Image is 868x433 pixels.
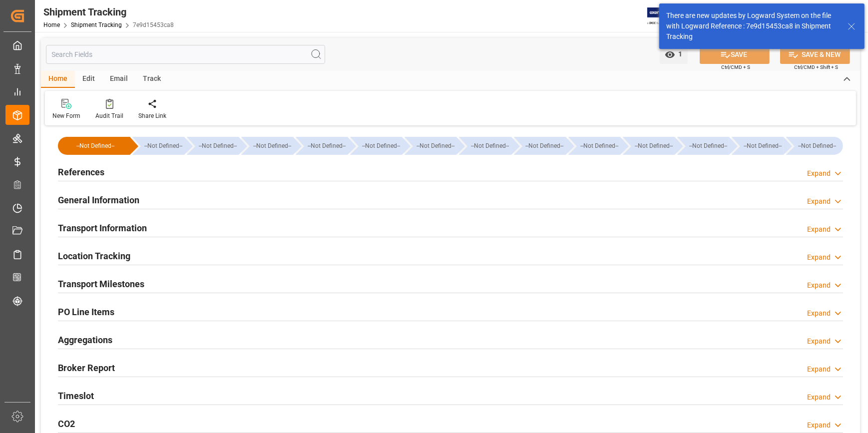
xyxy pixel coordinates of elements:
div: --Not Defined-- [251,137,293,155]
div: --Not Defined-- [578,137,620,155]
div: Expand [807,252,831,263]
div: Expand [807,392,831,403]
div: --Not Defined-- [350,137,402,155]
h2: Broker Report [58,361,115,375]
button: SAVE & NEW [780,45,850,64]
button: open menu [660,45,688,64]
div: --Not Defined-- [306,137,348,155]
div: --Not Defined-- [296,137,348,155]
h2: Timeslot [58,389,94,403]
h2: Location Tracking [58,249,130,263]
div: Expand [807,336,831,347]
h2: Transport Milestones [58,277,144,291]
div: --Not Defined-- [623,137,675,155]
div: Share Link [138,111,166,120]
div: --Not Defined-- [132,137,184,155]
div: --Not Defined-- [469,137,511,155]
div: Expand [807,168,831,179]
div: Expand [807,364,831,375]
span: 1 [675,50,683,58]
div: --Not Defined-- [187,137,239,155]
div: --Not Defined-- [514,137,566,155]
div: --Not Defined-- [415,137,456,155]
div: --Not Defined-- [68,137,123,155]
div: --Not Defined-- [732,137,784,155]
div: --Not Defined-- [58,137,130,155]
div: Shipment Tracking [43,4,174,19]
div: New Form [52,111,80,120]
a: Shipment Tracking [71,21,122,28]
div: --Not Defined-- [459,137,511,155]
div: Track [135,71,168,88]
img: Exertis%20JAM%20-%20Email%20Logo.jpg_1722504956.jpg [647,7,682,25]
a: Home [43,21,60,28]
div: --Not Defined-- [241,137,293,155]
div: Expand [807,196,831,207]
div: Edit [75,71,102,88]
div: --Not Defined-- [197,137,239,155]
h2: References [58,165,104,179]
h2: Aggregations [58,333,112,347]
div: Expand [807,224,831,235]
div: Audit Trail [95,111,123,120]
div: Home [41,71,75,88]
span: Ctrl/CMD + S [721,63,750,71]
div: --Not Defined-- [524,137,566,155]
div: --Not Defined-- [786,137,843,155]
div: --Not Defined-- [360,137,402,155]
div: --Not Defined-- [687,137,729,155]
div: Expand [807,308,831,319]
div: Expand [807,280,831,291]
div: Expand [807,420,831,431]
div: --Not Defined-- [405,137,456,155]
div: Email [102,71,135,88]
h2: PO Line Items [58,305,114,319]
div: --Not Defined-- [568,137,620,155]
div: --Not Defined-- [142,137,184,155]
span: Ctrl/CMD + Shift + S [794,63,838,71]
div: --Not Defined-- [742,137,784,155]
h2: Transport Information [58,221,147,235]
div: --Not Defined-- [677,137,729,155]
div: --Not Defined-- [796,137,838,155]
button: SAVE [700,45,770,64]
input: Search Fields [46,45,325,64]
h2: CO2 [58,417,75,431]
div: There are new updates by Logward System on the file with Logward Reference : 7e9d15453ca8 in Ship... [666,10,838,42]
div: --Not Defined-- [633,137,675,155]
h2: General Information [58,193,139,207]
